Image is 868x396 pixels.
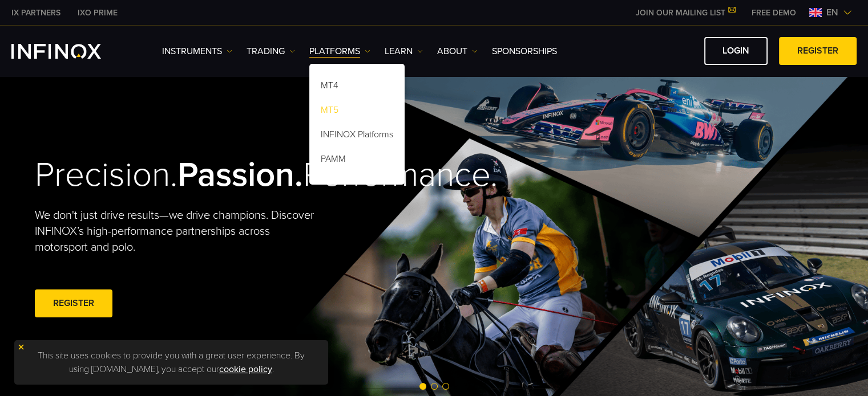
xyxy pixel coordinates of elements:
[431,383,438,390] span: Go to slide 2
[17,343,25,351] img: yellow close icon
[822,6,843,19] span: en
[35,207,322,255] p: We don't just drive results—we drive champions. Discover INFINOX’s high-performance partnerships ...
[11,44,128,59] a: INFINOX Logo
[35,154,394,196] h2: Precision. Performance.
[20,346,322,379] p: This site uses cookies to provide you with a great user experience. By using [DOMAIN_NAME], you a...
[69,7,126,19] a: INFINOX
[309,44,370,58] a: PLATFORMS
[385,44,423,58] a: Learn
[779,37,857,65] a: REGISTER
[442,383,449,390] span: Go to slide 3
[309,149,405,173] a: PAMM
[309,100,405,124] a: MT5
[419,383,426,390] span: Go to slide 1
[35,289,112,317] a: REGISTER
[309,75,405,100] a: MT4
[3,7,69,19] a: INFINOX
[247,44,295,58] a: TRADING
[704,37,768,65] a: LOGIN
[437,44,478,58] a: ABOUT
[492,44,557,58] a: SPONSORSHIPS
[177,154,303,195] strong: Passion.
[743,7,805,19] a: INFINOX MENU
[162,44,232,58] a: Instruments
[309,124,405,149] a: INFINOX Platforms
[627,8,743,18] a: JOIN OUR MAILING LIST
[219,364,272,375] a: cookie policy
